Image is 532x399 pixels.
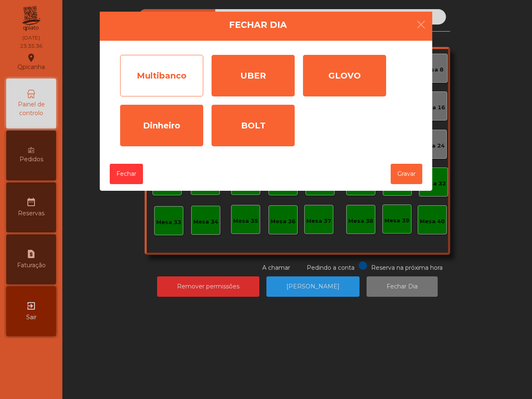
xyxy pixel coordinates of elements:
[303,55,386,96] div: GLOVO
[212,105,295,146] div: BOLT
[229,19,287,31] h4: Fechar Dia
[391,164,422,184] button: Gravar
[120,55,203,96] div: Multibanco
[120,105,203,146] div: Dinheiro
[212,55,295,96] div: UBER
[110,164,143,184] button: Fechar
